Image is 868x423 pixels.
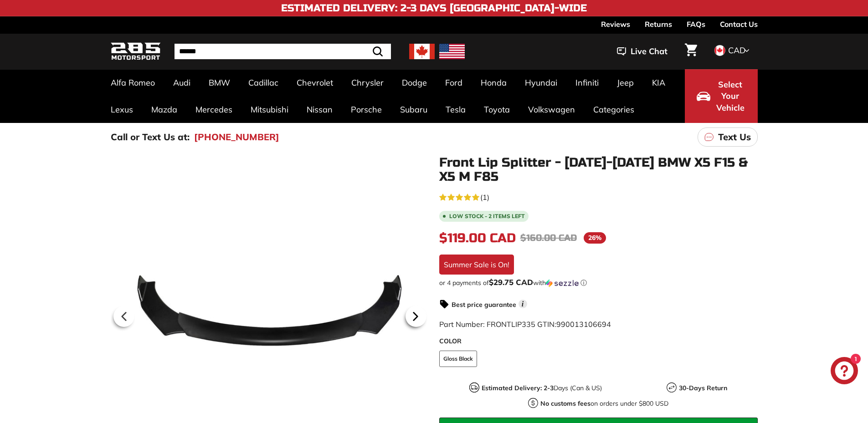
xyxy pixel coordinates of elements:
[298,96,342,123] a: Nissan
[439,255,514,275] div: Summer Sale is On!
[728,45,745,56] span: CAD
[439,191,758,203] a: 5.0 rating (1 votes)
[715,79,746,114] span: Select Your Vehicle
[393,69,436,96] a: Dodge
[698,127,758,147] a: Text Us
[439,230,516,246] span: $119.00 CAD
[679,36,703,67] a: Cart
[519,300,527,308] span: i
[439,320,611,329] span: Part Number: FRONTLIP335 GTIN:
[194,130,279,144] a: [PHONE_NUMBER]
[164,69,200,96] a: Audi
[175,44,391,59] input: Search
[452,301,516,309] strong: Best price guarantee
[439,156,758,184] h1: Front Lip Splitter - [DATE]-[DATE] BMW X5 F15 & X5 M F85
[482,384,554,392] strong: Estimated Delivery: 2-3
[685,69,758,123] button: Select Your Vehicle
[102,96,142,123] a: Lexus
[540,399,591,408] strong: No customs fees
[482,383,602,393] p: Days (Can & US)
[186,96,241,123] a: Mercedes
[439,278,758,287] div: or 4 payments of$29.75 CADwithSezzle Click to learn more about Sezzle
[489,277,533,287] span: $29.75 CAD
[288,69,342,96] a: Chevrolet
[472,69,516,96] a: Honda
[475,96,519,123] a: Toyota
[449,214,525,219] span: Low stock - 2 items left
[200,69,239,96] a: BMW
[516,69,566,96] a: Hyundai
[480,192,489,203] span: (1)
[102,69,164,96] a: Alfa Romeo
[584,232,606,244] span: 26%
[643,69,674,96] a: KIA
[608,69,643,96] a: Jeep
[391,96,437,123] a: Subaru
[342,69,393,96] a: Chrysler
[239,69,288,96] a: Cadillac
[437,96,475,123] a: Tesla
[679,384,727,392] strong: 30-Days Return
[720,16,758,32] a: Contact Us
[111,130,190,144] p: Call or Text Us at:
[439,278,758,287] div: or 4 payments of with
[556,320,611,329] span: 990013106694
[645,16,672,32] a: Returns
[111,41,161,62] img: Logo_285_Motorsport_areodynamics_components
[631,46,668,57] span: Live Chat
[519,96,584,123] a: Volkswagen
[566,69,608,96] a: Infiniti
[828,357,861,387] inbox-online-store-chat: Shopify online store chat
[342,96,391,123] a: Porsche
[540,399,668,408] p: on orders under $800 USD
[687,16,705,32] a: FAQs
[546,279,579,287] img: Sezzle
[281,3,587,14] h4: Estimated Delivery: 2-3 Days [GEOGRAPHIC_DATA]-Wide
[605,40,679,63] button: Live Chat
[601,16,630,32] a: Reviews
[241,96,298,123] a: Mitsubishi
[520,232,577,244] span: $160.00 CAD
[584,96,643,123] a: Categories
[436,69,472,96] a: Ford
[142,96,186,123] a: Mazda
[718,130,751,144] p: Text Us
[439,336,758,346] label: COLOR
